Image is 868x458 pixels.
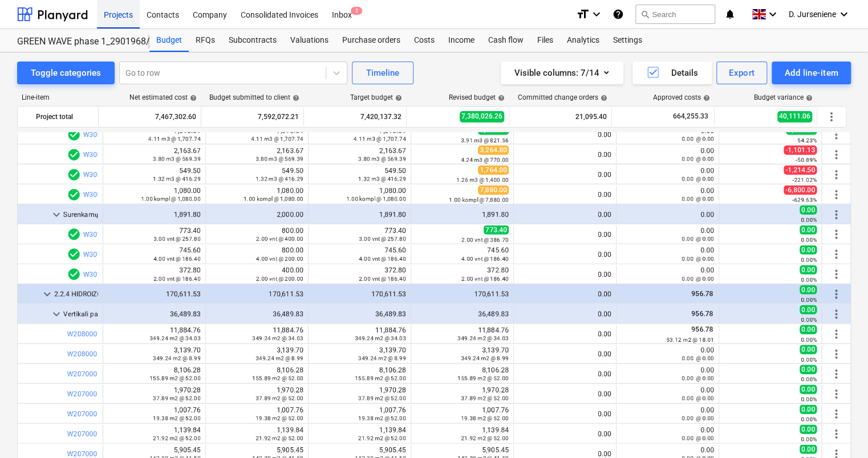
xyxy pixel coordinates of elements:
div: 0.00 [621,210,714,218]
small: 1.32 m3 @ 416.29 [153,175,201,182]
div: 1,080.00 [210,186,303,202]
small: 0.00 @ 0.00 [682,195,714,202]
span: 0.00 [800,345,817,354]
i: notifications [724,7,736,21]
span: More actions [829,347,843,361]
span: help [290,95,299,101]
small: 3.91 m3 @ 821.56 [461,137,509,143]
span: keyboard_arrow_down [40,287,54,301]
small: 0.00% [801,416,817,422]
div: Add line-item [784,66,838,80]
div: Net estimated cost [129,93,197,101]
div: Costs [407,29,441,52]
div: 1,891.80 [313,210,406,218]
span: Line-item has 1 RFQs [67,148,81,161]
div: 1,007.76 [416,406,509,422]
span: 2 [351,7,362,15]
span: 0.00 [800,265,817,274]
div: 11,884.76 [416,326,509,342]
span: More actions [829,367,843,381]
button: Export [716,62,768,84]
span: More actions [829,287,843,301]
a: W301000 Surenkamų g/b laiptų maršų montavimas parkinge [83,250,271,258]
div: Budget variance [754,93,813,101]
span: -6,800.00 [784,185,817,194]
span: 0.00 [800,325,817,334]
small: 0.00 @ 0.00 [682,415,714,421]
a: W305600 Lauko laiptai su aikštelėmis ir su transportu [83,130,249,138]
div: 549.50 [313,166,406,182]
small: 0.00 @ 0.00 [682,175,714,182]
span: help [598,95,607,101]
span: 956.78 [690,289,714,297]
small: 4.00 vnt @ 186.40 [153,255,201,261]
span: 0.00 [800,245,817,254]
small: -629.63% [792,197,817,203]
div: Surenkamų gelžbetoninių elementų montavimas [63,205,98,223]
div: 0.00 [621,246,714,262]
a: W208000 Vertikaliai drenažinės membranos tvirtinimas ant sienos (+15% kiekio) [67,350,315,358]
small: 4.00 vnt @ 200.00 [256,255,303,261]
small: 3.80 m3 @ 569.39 [358,156,406,162]
div: Target budget [350,93,402,101]
i: Knowledge base [613,7,624,21]
div: 1,080.00 [313,186,406,202]
span: 773.40 [484,225,509,234]
small: 1.32 m3 @ 416.29 [255,175,303,182]
div: 1,007.76 [108,406,201,422]
div: 3,139.70 [108,346,201,362]
small: -221.02% [792,177,817,183]
small: 349.24 m2 @ 8.99 [461,355,509,361]
span: Line-item has 3 RFQs [67,267,81,281]
div: Details [646,66,698,80]
small: 3.00 vnt @ 257.80 [359,235,406,242]
div: 2.2.4 HIDROIZOLIACIJA, ŠILTINIMAS / WATERPROOFING [54,285,98,303]
small: 349.24 m2 @ 8.99 [255,355,303,361]
div: Chat Widget [811,403,868,458]
small: 4.11 m3 @ 1,707.74 [148,136,201,142]
div: Subcontracts [222,29,283,52]
small: 2.00 vnt @ 186.40 [461,275,509,281]
small: 4.11 m3 @ 1,707.74 [251,136,303,142]
span: D. Jurseniene [789,10,836,19]
small: 0.00 @ 0.00 [682,255,714,261]
div: 1,891.80 [416,210,509,218]
div: Export [729,66,755,80]
div: 36,489.83 [108,310,201,318]
span: More actions [829,327,843,341]
div: RFQs [189,29,222,52]
small: 155.89 m2 @ 52.00 [457,375,509,381]
small: 0.00% [801,356,817,362]
a: Income [441,29,481,52]
div: 800.00 [210,246,303,262]
small: -50.89% [796,157,817,163]
small: 53.12 m2 @ 18.01 [666,336,714,342]
span: 0.00 [800,365,817,374]
div: 0.00 [518,410,611,418]
div: Approved costs [653,93,710,101]
span: Line-item has 1 RFQs [67,167,81,181]
small: 155.89 m2 @ 52.00 [252,375,303,381]
small: 1.00 kompl @ 7,880.00 [449,197,509,203]
small: 3.80 m3 @ 569.39 [153,156,201,162]
a: Budget [149,29,189,52]
small: 4.11 m3 @ 1,707.74 [354,136,406,142]
div: 11,884.76 [108,326,201,342]
a: Cash flow [481,29,530,52]
span: More actions [829,387,843,400]
i: keyboard_arrow_down [766,7,780,21]
span: 0.00 [800,404,817,414]
small: 4.24 m3 @ 770.00 [461,157,509,163]
small: 19.38 m2 @ 52.00 [255,415,303,421]
small: 349.24 m2 @ 8.99 [153,355,201,361]
a: W301000 Surenkamų g/b laiptų maršų aikštelių montavimas parkinge [83,270,297,278]
div: Valuations [283,29,335,52]
button: Timeline [352,62,413,84]
span: More actions [829,227,843,241]
div: 745.60 [313,246,406,262]
small: 37.89 m2 @ 52.00 [358,395,406,401]
div: 1,007.76 [210,406,303,422]
div: 0.00 [518,150,611,158]
div: 8,106.28 [108,366,201,382]
small: 0.00 @ 0.00 [682,395,714,401]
